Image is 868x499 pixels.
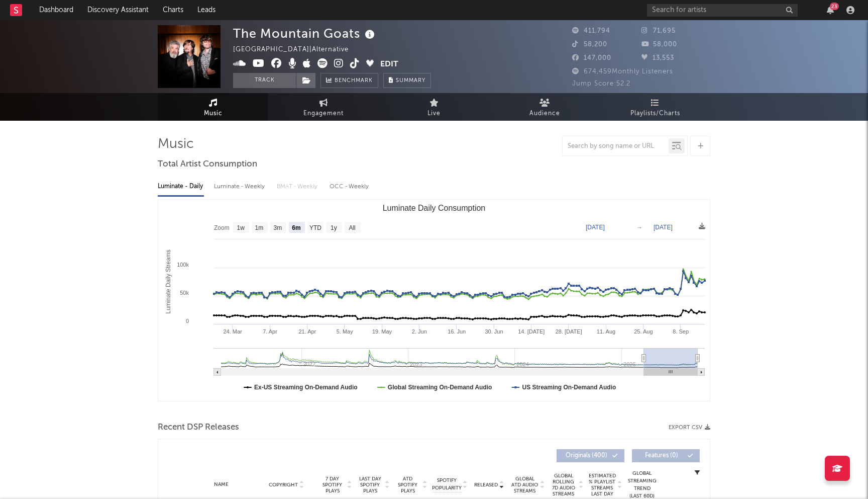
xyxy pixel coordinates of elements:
[349,224,355,231] text: All
[557,449,624,462] button: Originals(400)
[186,318,189,324] text: 0
[550,473,577,497] span: Global Rolling 7D Audio Streams
[563,453,609,459] span: Originals ( 400 )
[830,3,839,10] div: 23
[309,224,321,231] text: YTD
[572,80,630,87] span: Jump Score: 52.2
[165,249,172,313] text: Luminate Daily Streams
[518,328,545,335] text: 14. [DATE]
[204,108,223,120] span: Music
[636,224,642,231] text: →
[522,384,616,391] text: US Streaming On-Demand Audio
[158,422,239,434] span: Recent DSP Releases
[412,328,427,335] text: 2. Jun
[320,73,378,88] a: Benchmark
[372,328,392,335] text: 19. May
[335,75,373,87] span: Benchmark
[379,93,489,121] a: Live
[647,4,798,17] input: Search for artists
[319,476,346,494] span: 7 Day Spotify Plays
[572,55,611,61] span: 147,000
[337,328,354,335] text: 5. May
[641,28,676,34] span: 71,695
[268,93,379,121] a: Engagement
[158,200,710,401] svg: Luminate Daily Consumption
[432,477,462,492] span: Spotify Popularity
[255,224,264,231] text: 1m
[427,108,441,120] span: Live
[177,262,189,268] text: 100k
[188,481,254,488] div: Name
[214,178,267,195] div: Luminate - Weekly
[292,224,300,231] text: 6m
[641,55,674,61] span: 13,553
[641,41,677,48] span: 58,000
[237,224,245,231] text: 1w
[357,476,383,494] span: Last Day Spotify Plays
[474,482,498,488] span: Released
[224,328,243,335] text: 24. Mar
[233,25,377,42] div: The Mountain Goats
[263,328,277,335] text: 7. Apr
[634,328,653,335] text: 25. Aug
[529,108,560,120] span: Audience
[556,328,582,335] text: 28. [DATE]
[511,476,538,494] span: Global ATD Audio Streams
[158,178,204,195] div: Luminate - Daily
[485,328,503,335] text: 30. Jun
[330,178,370,195] div: OCC - Weekly
[233,44,360,56] div: [GEOGRAPHIC_DATA] | Alternative
[396,78,425,84] span: Summary
[448,328,466,335] text: 16. Jun
[254,384,358,391] text: Ex-US Streaming On-Demand Audio
[158,158,257,171] span: Total Artist Consumption
[388,384,492,391] text: Global Streaming On-Demand Audio
[298,328,316,335] text: 21. Apr
[673,328,689,335] text: 8. Sep
[630,108,680,120] span: Playlists/Charts
[233,73,296,88] button: Track
[586,224,605,231] text: [DATE]
[180,290,189,296] text: 50k
[158,93,268,121] a: Music
[383,73,431,88] button: Summary
[394,476,421,494] span: ATD Spotify Plays
[489,93,600,121] a: Audience
[669,425,710,431] button: Export CSV
[654,224,673,231] text: [DATE]
[588,473,616,497] span: Estimated % Playlist Streams Last Day
[269,482,298,488] span: Copyright
[597,328,615,335] text: 11. Aug
[572,41,607,48] span: 58,200
[383,204,486,212] text: Luminate Daily Consumption
[563,142,669,150] input: Search by song name or URL
[274,224,282,231] text: 3m
[380,58,398,71] button: Edit
[214,224,230,231] text: Zoom
[572,28,610,34] span: 411,794
[303,108,344,120] span: Engagement
[638,453,685,459] span: Features ( 0 )
[331,224,337,231] text: 1y
[827,6,834,14] button: 23
[600,93,710,121] a: Playlists/Charts
[632,449,700,462] button: Features(0)
[572,68,673,75] span: 674,459 Monthly Listeners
